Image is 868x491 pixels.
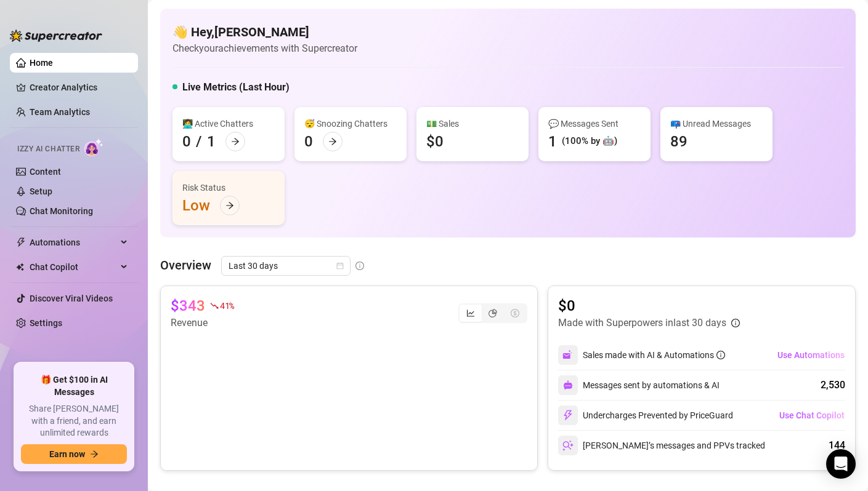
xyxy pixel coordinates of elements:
a: Content [30,167,61,177]
span: Share [PERSON_NAME] with a friend, and earn unlimited rewards [21,403,127,439]
a: Chat Monitoring [30,206,93,216]
span: arrow-right [328,137,337,146]
img: svg%3e [563,380,573,390]
div: 1 [548,132,557,151]
img: svg%3e [562,440,574,451]
div: 0 [304,132,313,151]
span: calendar [336,262,344,269]
div: 144 [829,438,845,453]
div: Sales made with AI & Automations [583,348,725,362]
img: AI Chatter [84,138,103,156]
span: dollar-circle [511,309,519,317]
span: thunderbolt [16,238,26,247]
a: Creator Analytics [30,78,128,97]
div: Messages sent by automations & AI [558,375,720,395]
a: Settings [30,318,62,328]
span: arrow-right [231,137,240,146]
img: svg%3e [562,349,574,361]
div: Open Intercom Messenger [826,449,856,479]
span: arrow-right [90,450,99,458]
article: Revenue [171,316,234,330]
span: info-circle [355,261,364,270]
span: Use Chat Copilot [779,410,845,420]
h4: 👋 Hey, [PERSON_NAME] [172,23,357,41]
div: 👩‍💻 Active Chatters [182,117,275,130]
div: 2,530 [821,378,845,393]
span: arrow-right [225,201,234,210]
div: $0 [426,132,444,151]
img: Chat Copilot [16,263,24,271]
button: Earn nowarrow-right [21,444,127,464]
img: svg%3e [562,410,574,421]
span: 41 % [220,300,234,311]
a: Discover Viral Videos [30,293,113,303]
span: Use Automations [777,350,845,360]
div: 💵 Sales [426,117,519,130]
span: 🎁 Get $100 in AI Messages [21,374,127,398]
div: 1 [207,132,216,151]
div: Risk Status [182,181,275,194]
span: Automations [30,233,117,252]
article: $0 [558,296,740,316]
span: Last 30 days [229,257,343,275]
div: (100% by 🤖) [562,134,617,149]
h5: Live Metrics (Last Hour) [182,80,290,95]
a: Home [30,58,53,68]
article: Check your achievements with Supercreator [172,41,357,56]
div: Undercharges Prevented by PriceGuard [558,405,733,425]
span: info-circle [716,351,725,359]
span: Chat Copilot [30,257,117,277]
span: Earn now [49,449,85,459]
div: 💬 Messages Sent [548,117,641,130]
article: Made with Superpowers in last 30 days [558,316,726,330]
div: 0 [182,132,191,151]
article: Overview [160,256,211,274]
button: Use Automations [777,345,845,365]
span: pie-chart [489,309,497,317]
img: logo-BBDzfeDw.svg [10,30,102,42]
span: fall [210,301,219,310]
article: $343 [171,296,205,316]
div: 😴 Snoozing Chatters [304,117,397,130]
span: line-chart [466,309,475,317]
div: [PERSON_NAME]’s messages and PPVs tracked [558,436,765,455]
button: Use Chat Copilot [779,405,845,425]
div: segmented control [458,303,527,323]
div: 89 [670,132,688,151]
a: Team Analytics [30,107,90,117]
span: info-circle [731,319,740,327]
div: 📪 Unread Messages [670,117,763,130]
span: Izzy AI Chatter [17,143,79,155]
a: Setup [30,186,52,196]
